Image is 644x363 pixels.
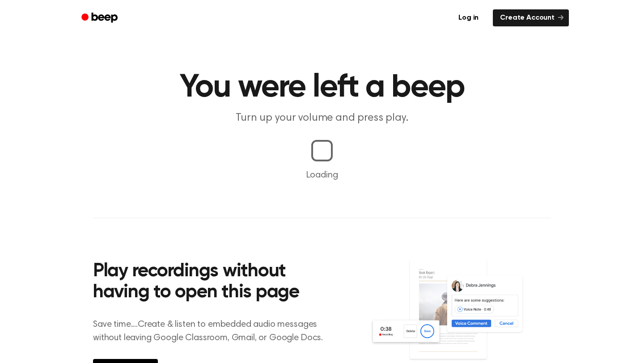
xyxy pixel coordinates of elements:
[75,9,126,27] a: Beep
[93,318,334,345] p: Save time....Create & listen to embedded audio messages without leaving Google Classroom, Gmail, ...
[93,72,551,104] h1: You were left a beep
[150,111,494,126] p: Turn up your volume and press play.
[11,169,633,182] p: Loading
[449,8,487,28] a: Log in
[93,261,334,304] h2: Play recordings without having to open this page
[493,9,569,26] a: Create Account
